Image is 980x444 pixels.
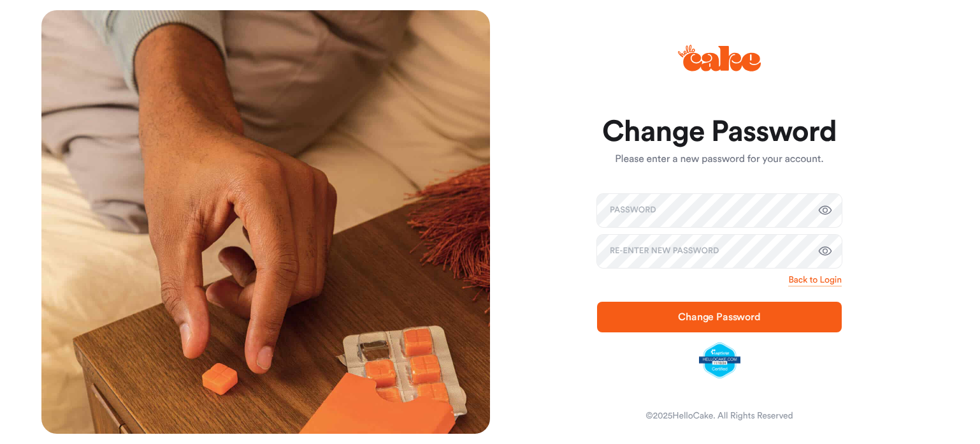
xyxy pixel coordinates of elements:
[699,343,740,378] img: legit-script-certified.png
[597,152,842,167] p: Please enter a new password for your account.
[645,410,793,422] div: © 2025 HelloCake. All Rights Reserved
[597,302,842,332] button: Change Password
[597,117,842,147] h1: Change Password
[788,274,842,286] a: Back to Login
[678,312,761,322] span: Change Password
